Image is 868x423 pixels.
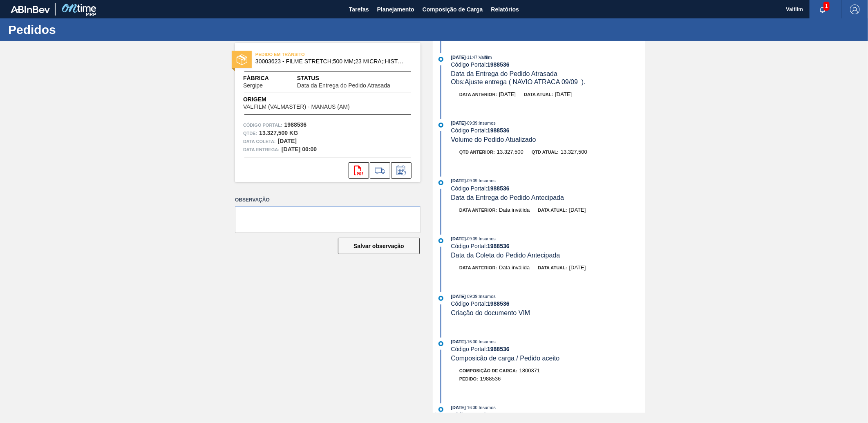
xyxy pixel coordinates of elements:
[451,136,536,143] span: Volume do Pedido Atualizado
[499,264,530,271] span: Data inválida
[466,237,477,241] span: - 09:39
[451,236,466,241] span: [DATE]
[451,78,586,85] span: Obs: Ajuste entrega ( NAVIO ATRACA 09/09 ).
[297,74,412,83] span: Status
[555,91,572,97] span: [DATE]
[370,162,390,179] div: Ir para Composição de Carga
[438,123,443,128] img: atual
[487,243,510,249] strong: 1988536
[282,146,317,152] strong: [DATE] 00:00
[255,50,370,58] span: PEDIDO EM TRÂNSITO
[459,92,497,97] span: Data anterior:
[243,121,282,129] span: Código Portal:
[466,121,477,125] span: - 09:39
[438,57,443,62] img: atual
[499,207,530,213] span: Data inválida
[243,145,280,154] span: Data entrega:
[243,137,276,145] span: Data coleta:
[451,405,466,410] span: [DATE]
[349,4,369,14] span: Tarefas
[451,178,466,183] span: [DATE]
[487,61,510,68] strong: 1988536
[11,6,50,13] img: TNhmsLtSVTkK8tSr43FrP2fwEKptu5GPRR3wAAAABJRU5ErkJggg==
[451,121,466,125] span: [DATE]
[459,150,495,154] span: Qtd anterior:
[243,104,350,110] span: VALFILM (VALMASTER) - MANAUS (AM)
[451,339,466,344] span: [DATE]
[297,83,390,89] span: Data da Entrega do Pedido Atrasada
[561,149,587,155] span: 13.327,500
[438,341,443,346] img: atual
[438,238,443,243] img: atual
[459,368,517,373] span: Composição de Carga :
[377,4,414,14] span: Planejamento
[451,346,645,352] div: Código Portal:
[569,207,586,213] span: [DATE]
[451,55,466,60] span: [DATE]
[487,346,510,352] strong: 1988536
[466,294,477,299] span: - 09:39
[451,300,645,307] div: Código Portal:
[451,355,560,362] span: Composicão de carga / Pedido aceito
[349,162,369,179] div: Abrir arquivo PDF
[538,208,567,213] span: Data atual:
[438,407,443,412] img: atual
[477,178,496,183] span: : Insumos
[524,92,553,97] span: Data atual:
[477,405,496,410] span: : Insumos
[8,25,153,34] h1: Pedidos
[451,294,466,299] span: [DATE]
[237,54,247,65] img: status
[438,296,443,301] img: atual
[243,95,373,104] span: Origem
[466,55,477,60] span: - 11:47
[532,150,559,154] span: Qtd atual:
[278,138,297,144] strong: [DATE]
[451,185,645,192] div: Código Portal:
[459,265,497,270] span: Data anterior:
[451,243,645,249] div: Código Portal:
[451,194,564,201] span: Data da Entrega do Pedido Antecipada
[810,4,836,15] button: Notificações
[466,405,477,410] span: - 16:30
[255,58,404,65] span: 30003623 - FILME STRETCH;500 MM;23 MICRA;;HISTRETCH
[451,309,530,316] span: Criação do documento VIM
[438,180,443,185] img: atual
[259,130,298,136] strong: 13.327,500 KG
[519,367,540,374] span: 1800371
[235,194,421,206] label: Observação
[423,4,483,14] span: Composição de Carga
[338,238,420,254] button: Salvar observação
[823,2,830,11] span: 1
[487,127,510,134] strong: 1988536
[850,4,860,14] img: Logout
[487,185,510,192] strong: 1988536
[499,91,516,97] span: [DATE]
[477,294,496,299] span: : Insumos
[487,300,510,307] strong: 1988536
[243,129,257,137] span: Qtde :
[477,339,496,344] span: : Insumos
[451,412,645,418] div: Código Portal:
[477,55,492,60] span: : Valfilm
[487,412,510,418] strong: 1988536
[451,70,558,77] span: Data da Entrega do Pedido Atrasada
[491,4,519,14] span: Relatórios
[477,236,496,241] span: : Insumos
[451,61,645,68] div: Código Portal:
[451,127,645,134] div: Código Portal:
[538,265,567,270] span: Data atual:
[466,179,477,183] span: - 09:39
[466,340,477,344] span: - 16:30
[243,74,289,83] span: Fábrica
[459,376,478,381] span: Pedido :
[451,252,560,259] span: Data da Coleta do Pedido Antecipada
[284,121,307,128] strong: 1988536
[477,121,496,125] span: : Insumos
[391,162,412,179] div: Informar alteração no pedido
[497,149,523,155] span: 13.327,500
[459,208,497,213] span: Data anterior:
[480,376,501,382] span: 1988536
[243,83,263,89] span: Sergipe
[569,264,586,271] span: [DATE]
